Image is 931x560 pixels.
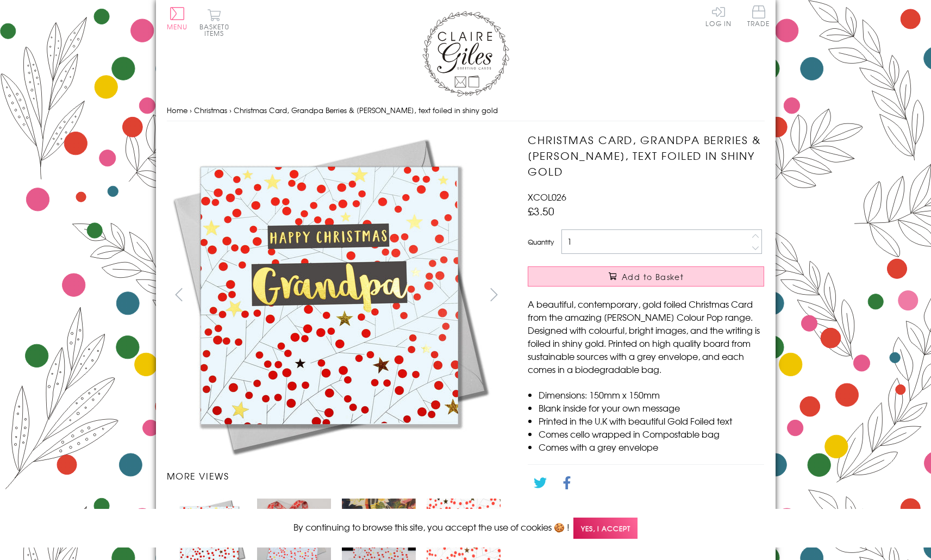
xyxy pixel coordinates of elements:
label: Quantity [528,237,554,247]
li: Printed in the U.K with beautiful Gold Foiled text [539,414,764,427]
li: Comes with a grey envelope [539,440,764,453]
span: 0 items [204,22,229,38]
span: › [190,105,192,115]
button: Basket0 items [199,9,229,36]
button: prev [167,282,191,307]
span: Menu [167,22,188,32]
li: Dimensions: 150mm x 150mm [539,388,764,401]
nav: breadcrumbs [167,99,765,122]
li: Comes cello wrapped in Compostable bag [539,427,764,440]
a: Christmas [194,105,227,115]
button: next [482,282,506,307]
h1: Christmas Card, Grandpa Berries & [PERSON_NAME], text foiled in shiny gold [528,132,764,179]
a: Trade [747,5,770,29]
h3: More views [167,469,507,482]
span: Add to Basket [622,271,684,282]
a: Log In [705,5,732,27]
img: Christmas Card, Grandpa Berries & Twigs, text foiled in shiny gold [166,132,492,458]
span: › [229,105,232,115]
a: Go back to the collection [537,506,642,519]
span: Trade [747,5,770,27]
img: Claire Giles Greetings Cards [422,11,509,97]
button: Add to Basket [528,266,764,287]
img: Christmas Card, Grandpa Berries & Twigs, text foiled in shiny gold [506,132,832,458]
p: A beautiful, contemporary, gold foiled Christmas Card from the amazing [PERSON_NAME] Colour Pop r... [528,297,764,376]
a: Home [167,105,188,115]
button: Menu [167,7,188,30]
li: Blank inside for your own message [539,401,764,414]
span: XCOL026 [528,190,566,203]
span: Christmas Card, Grandpa Berries & [PERSON_NAME], text foiled in shiny gold [234,105,498,115]
span: £3.50 [528,203,554,219]
span: Yes, I accept [573,518,638,539]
